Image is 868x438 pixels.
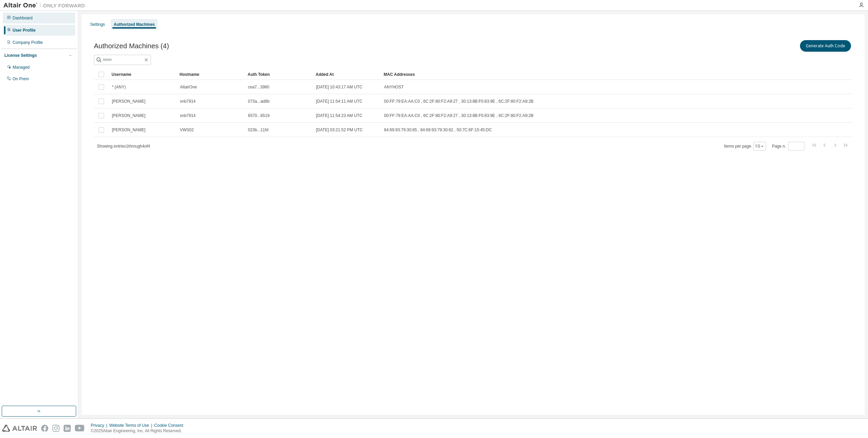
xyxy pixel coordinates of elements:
div: Username [112,69,174,80]
span: 00:FF:79:EA:AA:C0 , 6C:2F:80:F2:A9:27 , 30:13:8B:F0:83:9E , 6C:2F:80:F2:A9:2B [384,113,534,118]
span: Items per page [724,142,766,151]
span: [DATE] 10:43:17 AM UTC [316,84,363,90]
span: Showing entries 1 through 4 of 4 [97,144,150,149]
button: Generate Auth Code [800,40,851,52]
div: Authorized Machines [114,22,155,27]
span: [DATE] 03:21:52 PM UTC [316,127,363,133]
span: [PERSON_NAME] [112,99,146,104]
div: Settings [90,22,105,27]
span: ANYHOST [384,84,404,90]
span: vnb7914 [180,113,196,118]
img: Altair One [3,2,88,9]
span: [PERSON_NAME] [112,127,146,133]
img: linkedin.svg [64,425,71,432]
span: * (ANY) [112,84,126,90]
span: VWS02 [180,127,194,133]
span: [DATE] 11:54:23 AM UTC [316,113,363,118]
div: MAC Addresses [384,69,781,80]
span: Authorized Machines (4) [94,42,169,50]
span: vnb7914 [180,99,196,104]
span: [PERSON_NAME] [112,113,146,118]
span: 073a...ad8b [248,99,269,104]
div: Privacy [91,423,109,428]
span: 023b...11fd [248,127,268,133]
img: facebook.svg [41,425,48,432]
div: Cookie Consent [154,423,187,428]
button: 10 [755,144,764,149]
div: User Profile [13,28,35,33]
div: Auth Token [248,69,310,80]
span: 6570...6519 [248,113,269,118]
span: 84:69:93:79:30:65 , 84:69:93:79:30:62 , 50:7C:6F:15:45:DC [384,127,492,133]
span: Page n. [772,142,804,151]
div: Hostname [180,69,242,80]
span: [DATE] 11:54:11 AM UTC [316,99,363,104]
span: cea7...3980 [248,84,269,90]
span: 00:FF:79:EA:AA:C0 , 6C:2F:80:F2:A9:27 , 30:13:8B:F0:83:9E , 6C:2F:80:F2:A9:2B [384,99,534,104]
img: instagram.svg [52,425,60,432]
img: youtube.svg [75,425,85,432]
div: Company Profile [13,40,43,45]
div: Managed [13,65,30,70]
span: AltairOne [180,84,197,90]
div: Dashboard [13,15,33,21]
div: License Settings [4,53,37,58]
div: On Prem [13,76,29,82]
div: Added At [316,69,378,80]
img: altair_logo.svg [2,425,37,432]
div: Website Terms of Use [109,423,154,428]
p: © 2025 Altair Engineering, Inc. All Rights Reserved. [91,428,187,434]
